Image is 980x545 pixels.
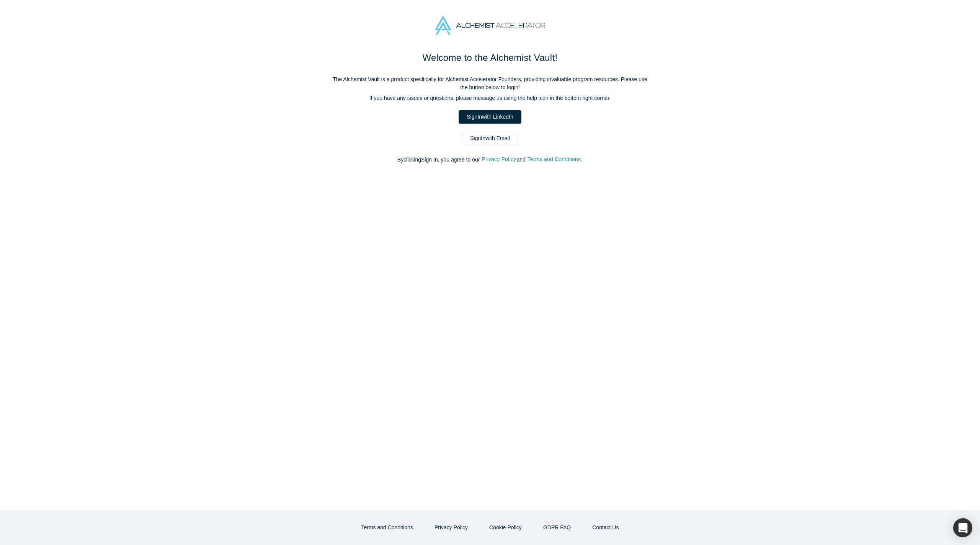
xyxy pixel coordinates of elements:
[462,132,518,145] a: SignInwith Email
[535,521,579,534] a: GDPR FAQ
[329,51,651,65] h1: Welcome to the Alchemist Vault!
[527,155,581,164] button: Terms and Conditions
[353,521,421,534] button: Terms and Conditions
[426,521,476,534] button: Privacy Policy
[481,155,516,164] button: Privacy Policy
[435,16,545,35] img: Alchemist Accelerator Logo
[329,75,651,91] p: The Alchemist Vault is a product specifically for Alchemist Accelerator Founders, providing inval...
[481,521,530,534] button: Cookie Policy
[459,110,521,124] a: SignInwith LinkedIn
[329,156,651,164] p: By clicking Sign In , you agree to our and .
[329,94,651,102] p: If you have any issues or questions, please message us using the help icon in the bottom right co...
[584,521,627,534] button: Contact Us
